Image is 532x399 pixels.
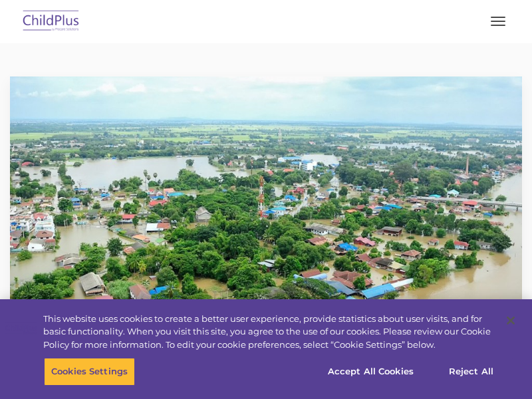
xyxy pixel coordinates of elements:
button: Close [496,306,525,335]
div: This website uses cookies to create a better user experience, provide statistics about user visit... [43,313,495,352]
img: ChildPlus by Procare Solutions [20,6,82,37]
button: Reject All [430,358,513,386]
button: Accept All Cookies [321,358,421,386]
button: Cookies Settings [44,358,135,386]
